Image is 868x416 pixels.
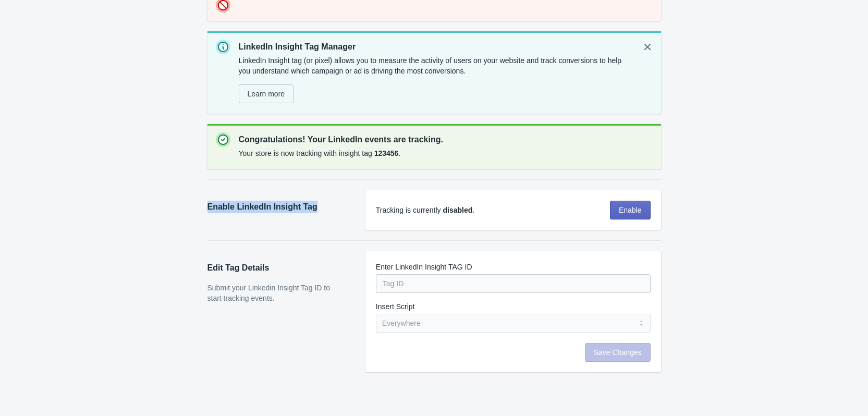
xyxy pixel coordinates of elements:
[239,55,632,76] p: LinkedIn Insight tag (or pixel) allows you to measure the activity of users on your website and t...
[376,301,415,312] label: Insert Script
[610,201,651,219] button: Enable
[239,146,653,161] div: Your store is now tracking with insight tag .
[638,38,657,56] button: Dismiss notification
[374,149,399,157] b: 123456
[376,262,472,272] label: Enter LinkedIn Insight TAG ID
[207,262,345,274] h2: Edit Tag Details
[248,90,285,98] span: Learn more
[239,133,653,146] p: Congratulations! Your LinkedIn events are tracking.
[239,41,632,53] p: LinkedIn Insight Tag Manager
[376,205,602,215] div: Tracking is currently .
[443,206,472,214] span: disabled
[239,84,294,103] a: Learn more
[619,206,642,214] span: Enable
[207,283,345,303] p: Submit your Linkedin Insight Tag ID to start tracking events.
[207,201,345,213] h2: Enable LinkedIn Insight Tag
[376,274,651,293] input: Tag ID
